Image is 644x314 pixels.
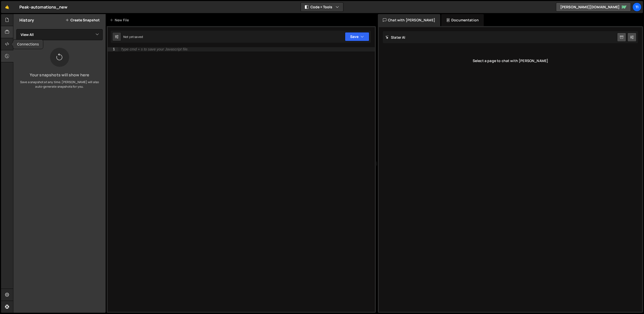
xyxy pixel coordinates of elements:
div: 1 [108,47,118,51]
h2: History [19,17,34,23]
a: 🤙 [1,1,13,13]
a: [PERSON_NAME][DOMAIN_NAME] [556,3,631,12]
div: Documentation [441,14,484,26]
div: New File [110,18,131,23]
h3: Your snapshots will show here [17,73,102,77]
button: Code + Tools [301,3,343,12]
button: Create Snapshot [65,18,100,22]
a: Ti [632,3,641,12]
h2: Slater AI [385,35,406,40]
button: Save [345,32,369,41]
div: Not yet saved [123,35,143,39]
p: Save a snapshot at any time. [PERSON_NAME] will also auto-generate snapshots for you. [17,80,102,89]
div: Chat with [PERSON_NAME] [378,14,440,26]
div: Type cmd + s to save your Javascript file. [121,47,188,51]
div: Select a page to chat with [PERSON_NAME] [383,51,638,71]
div: Peak-automations_new [19,4,67,10]
div: Connections [13,40,43,49]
